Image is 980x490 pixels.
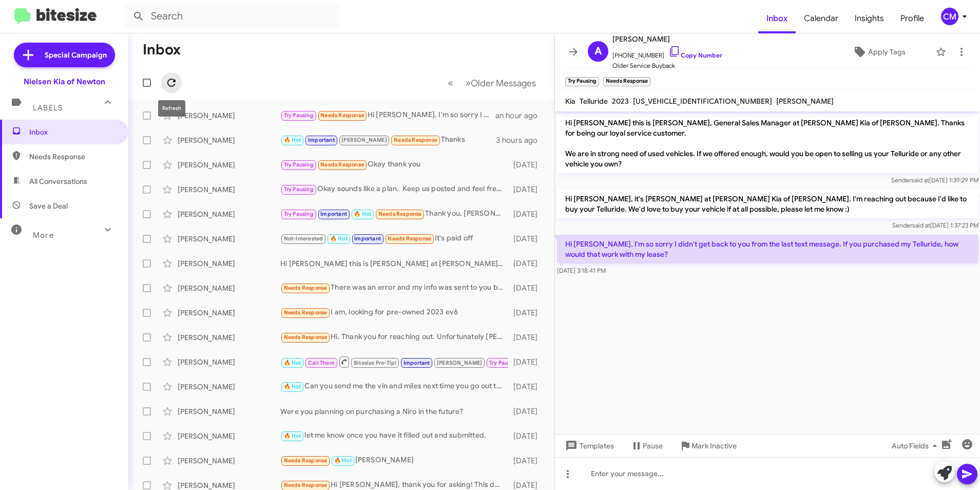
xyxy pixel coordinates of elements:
[508,308,546,318] div: [DATE]
[341,137,387,143] span: [PERSON_NAME]
[465,77,471,89] span: »
[508,332,546,343] div: [DATE]
[565,77,599,86] small: Try Pausing
[280,430,508,442] div: let me know once you have it filled out and submitted.
[911,176,929,184] span: said at
[471,78,536,89] span: Older Messages
[508,357,546,367] div: [DATE]
[33,231,54,240] span: More
[354,211,371,217] span: 🔥 Hot
[758,4,796,33] a: Inbox
[612,45,722,61] span: [PHONE_NUMBER]
[280,381,508,392] div: Can you send me the vin and miles next time you go out to the vehicle?
[178,258,280,269] div: [PERSON_NAME]
[557,114,978,173] p: Hi [PERSON_NAME] this is [PERSON_NAME], General Sales Manager at [PERSON_NAME] Kia of [PERSON_NAM...
[284,161,314,168] span: Try Pausing
[932,8,969,25] button: CM
[178,209,280,219] div: [PERSON_NAME]
[508,234,546,244] div: [DATE]
[14,43,115,67] a: Special Campaign
[643,437,663,455] span: Pause
[178,135,280,145] div: [PERSON_NAME]
[178,234,280,244] div: [PERSON_NAME]
[330,235,348,242] span: 🔥 Hot
[847,4,892,33] a: Insights
[496,135,546,145] div: 3 hours ago
[557,235,978,263] p: Hi [PERSON_NAME]. I'm so sorry I didn't get back to you from the last text message. If you purcha...
[594,43,602,60] span: A
[671,437,745,455] button: Mark Inactive
[308,360,335,366] span: Call Them
[565,97,575,106] span: Kia
[580,97,608,106] span: Telluride
[178,406,280,417] div: [PERSON_NAME]
[178,160,280,170] div: [PERSON_NAME]
[489,360,519,366] span: Try Pausing
[603,77,650,86] small: Needs Response
[557,267,606,274] span: [DATE] 3:18:41 PM
[284,235,323,242] span: Not-Interested
[891,176,978,184] span: Sender [DATE] 1:39:29 PM
[827,43,931,61] button: Apply Tags
[912,221,930,229] span: said at
[448,77,453,89] span: «
[178,332,280,343] div: [PERSON_NAME]
[508,160,546,170] div: [DATE]
[280,331,508,343] div: Hi. Thank you for reaching out. Unfortunately [PERSON_NAME] is inconvenient for me.
[354,360,396,366] span: Bitesize Pro-Tip!
[280,307,508,318] div: I am, looking for pre-owned 2023 ev6
[563,437,614,455] span: Templates
[124,4,340,29] input: Search
[883,437,949,455] button: Auto Fields
[868,43,906,61] span: Apply Tags
[441,72,459,93] button: Previous
[892,221,978,229] span: Sender [DATE] 1:37:23 PM
[508,382,546,392] div: [DATE]
[941,8,958,25] div: CM
[508,258,546,269] div: [DATE]
[280,258,508,269] div: Hi [PERSON_NAME] this is [PERSON_NAME] at [PERSON_NAME] Kia of [PERSON_NAME]. Just wanted to foll...
[508,456,546,466] div: [DATE]
[280,159,508,171] div: Okay thank you
[633,97,772,106] span: [US_VEHICLE_IDENTIFICATION_NUMBER]
[29,201,68,211] span: Save a Deal
[280,183,508,195] div: Okay sounds like a plan. Keep us posted and feel free to reach out with any questions.
[178,110,280,121] div: [PERSON_NAME]
[796,4,847,33] span: Calendar
[508,406,546,417] div: [DATE]
[24,77,105,87] div: Nielsen Kia of Newton
[557,190,978,218] p: Hi [PERSON_NAME], it's [PERSON_NAME] at [PERSON_NAME] Kia of [PERSON_NAME]. I'm reaching out beca...
[508,184,546,195] div: [DATE]
[178,382,280,392] div: [PERSON_NAME]
[33,103,63,112] span: Labels
[284,457,328,464] span: Needs Response
[280,282,508,294] div: There was an error and my info was sent to you by mistake I'm over two hours away
[403,360,430,366] span: Important
[284,112,314,119] span: Try Pausing
[892,4,932,33] a: Profile
[437,360,483,366] span: [PERSON_NAME]
[284,334,328,341] span: Needs Response
[394,137,437,143] span: Needs Response
[178,184,280,195] div: [PERSON_NAME]
[776,97,834,106] span: [PERSON_NAME]
[29,176,87,186] span: All Conversations
[320,161,364,168] span: Needs Response
[178,431,280,441] div: [PERSON_NAME]
[284,137,301,143] span: 🔥 Hot
[284,360,301,366] span: 🔥 Hot
[334,457,352,464] span: 🔥 Hot
[508,431,546,441] div: [DATE]
[459,72,542,93] button: Next
[668,51,722,59] a: Copy Number
[178,283,280,293] div: [PERSON_NAME]
[284,285,328,291] span: Needs Response
[29,152,117,162] span: Needs Response
[508,209,546,219] div: [DATE]
[45,50,107,60] span: Special Campaign
[280,208,508,220] div: Thank you, [PERSON_NAME]!
[280,355,508,368] div: If you come into the dealership and leave a deposit, I can get you whatever car you want within 4...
